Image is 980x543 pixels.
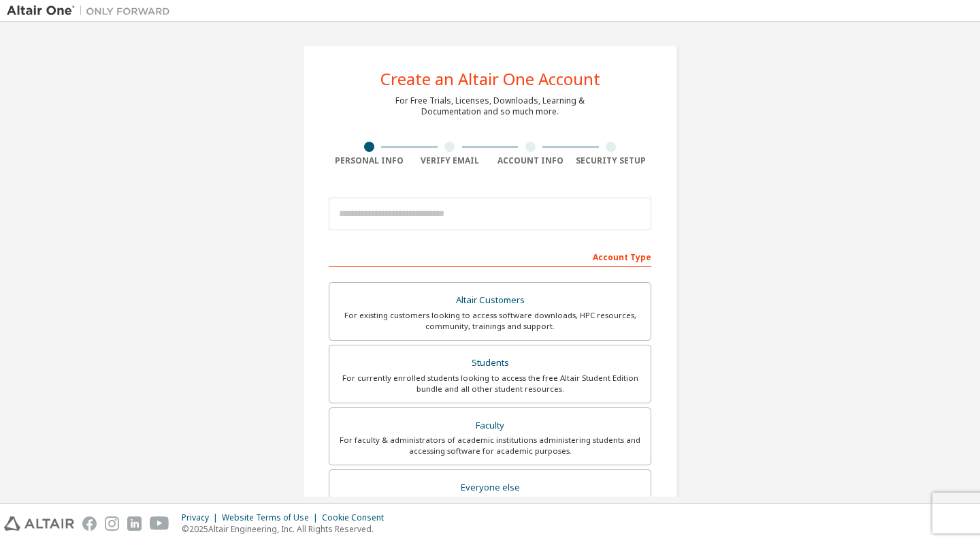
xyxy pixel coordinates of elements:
[7,4,177,18] img: Altair One
[105,516,119,531] img: instagram.svg
[338,435,642,456] div: For faculty & administrators of academic institutions administering students and accessing softwa...
[150,516,169,531] img: youtube.svg
[410,155,491,166] div: Verify Email
[338,310,642,332] div: For existing customers looking to access software downloads, HPC resources, community, trainings ...
[4,516,74,531] img: altair_logo.svg
[338,478,642,497] div: Everyone else
[338,354,642,373] div: Students
[182,512,222,523] div: Privacy
[338,416,642,435] div: Faculty
[82,516,97,531] img: facebook.svg
[380,71,600,87] div: Create an Altair One Account
[338,291,642,310] div: Altair Customers
[395,95,585,117] div: For Free Trials, Licenses, Downloads, Learning & Documentation and so much more.
[127,516,142,531] img: linkedin.svg
[329,155,410,166] div: Personal Info
[338,373,642,394] div: For currently enrolled students looking to access the free Altair Student Edition bundle and all ...
[571,155,652,166] div: Security Setup
[329,245,651,267] div: Account Type
[182,523,392,535] p: © 2025 Altair Engineering, Inc. All Rights Reserved.
[222,512,322,523] div: Website Terms of Use
[322,512,392,523] div: Cookie Consent
[490,155,571,166] div: Account Info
